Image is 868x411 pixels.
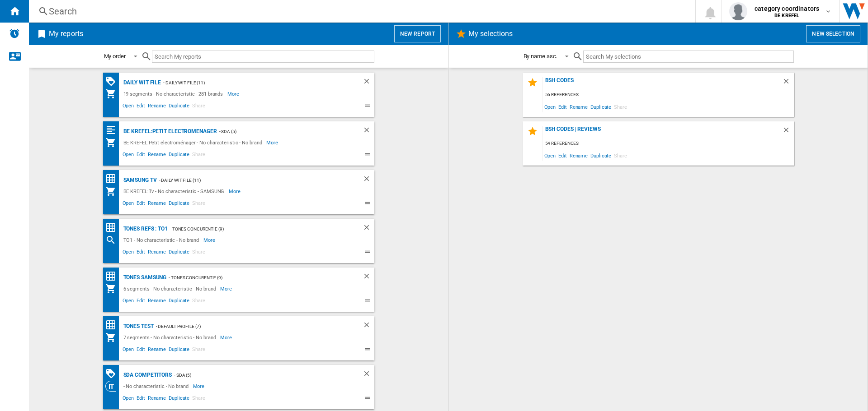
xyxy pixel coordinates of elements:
[121,394,136,405] span: Open
[105,381,121,392] div: Category View
[121,283,221,294] div: 6 segments - No characteristic - No brand
[191,296,207,307] span: Share
[105,222,121,233] div: Price Matrix
[146,150,167,161] span: Rename
[363,126,374,137] div: Delete
[806,25,860,42] button: New selection
[394,25,441,42] button: New report
[167,345,191,356] span: Duplicate
[121,381,193,392] div: - No characteristic - No brand
[589,149,613,162] span: Duplicate
[363,369,374,381] div: Delete
[135,199,146,210] span: Edit
[774,13,799,18] b: BE KREFEL
[146,248,167,259] span: Rename
[363,175,374,186] div: Delete
[105,368,121,379] div: PROMOTIONS Matrix
[146,394,167,405] span: Rename
[105,125,121,136] div: Quartiles grid
[363,223,374,235] div: Delete
[203,235,217,245] span: More
[135,296,146,307] span: Edit
[191,345,207,356] span: Share
[121,235,204,245] div: TO1 - No characteristic - No brand
[583,51,793,63] input: Search My selections
[543,89,794,101] div: 56 references
[167,296,191,307] span: Duplicate
[135,248,146,259] span: Edit
[168,223,344,235] div: - Tones concurentie (9)
[363,272,374,283] div: Delete
[613,101,628,113] span: Share
[105,235,121,245] div: Search
[47,25,85,42] h2: My reports
[543,101,557,113] span: Open
[161,77,344,88] div: - Daily WIT File (11)
[121,102,136,112] span: Open
[9,28,20,39] img: alerts-logo.svg
[121,332,221,343] div: 7 segments - No characteristic - No brand
[172,369,344,381] div: - SDA (5)
[167,102,191,112] span: Duplicate
[729,2,747,20] img: profile.jpg
[105,173,121,185] div: Price Matrix
[557,149,568,162] span: Edit
[363,321,374,332] div: Delete
[266,137,279,148] span: More
[105,88,121,99] div: My Assortment
[105,283,121,294] div: My Assortment
[121,248,136,259] span: Open
[146,102,167,112] span: Rename
[121,186,229,197] div: BE KREFEL:Tv - No characteristic - SAMSUNG
[191,248,207,259] span: Share
[146,345,167,356] span: Rename
[121,199,136,210] span: Open
[543,149,557,162] span: Open
[121,137,267,148] div: BE KREFEL:Petit electroménager - No characteristic - No brand
[543,126,782,138] div: BSH codes | Reviews
[524,53,557,60] div: By name asc.
[121,150,136,161] span: Open
[167,150,191,161] span: Duplicate
[105,186,121,197] div: My Assortment
[589,101,613,113] span: Duplicate
[568,149,589,162] span: Rename
[229,186,242,197] span: More
[557,101,568,113] span: Edit
[135,394,146,405] span: Edit
[217,126,344,137] div: - SDA (5)
[121,175,157,186] div: Samsung TV
[105,76,121,87] div: PROMOTIONS Matrix
[191,199,207,210] span: Share
[121,296,136,307] span: Open
[220,332,233,343] span: More
[121,88,228,99] div: 19 segments - No characteristic - 281 brands
[363,77,374,88] div: Delete
[568,101,589,113] span: Rename
[191,102,207,112] span: Share
[543,77,782,89] div: BSH Codes
[146,296,167,307] span: Rename
[105,332,121,343] div: My Assortment
[167,394,191,405] span: Duplicate
[121,223,168,235] div: Tones refs : TO1
[154,321,344,332] div: - Default profile (7)
[191,394,207,405] span: Share
[167,199,191,210] span: Duplicate
[135,150,146,161] span: Edit
[152,51,374,63] input: Search My reports
[121,369,172,381] div: SDA competitors
[157,175,344,186] div: - Daily WIT File (11)
[543,138,794,149] div: 54 references
[121,345,136,356] span: Open
[105,137,121,148] div: My Assortment
[467,25,514,42] h2: My selections
[613,149,628,162] span: Share
[146,199,167,210] span: Rename
[105,271,121,282] div: Price Matrix
[227,88,241,99] span: More
[49,5,672,18] div: Search
[121,321,154,332] div: Tones test
[191,150,207,161] span: Share
[193,381,206,392] span: More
